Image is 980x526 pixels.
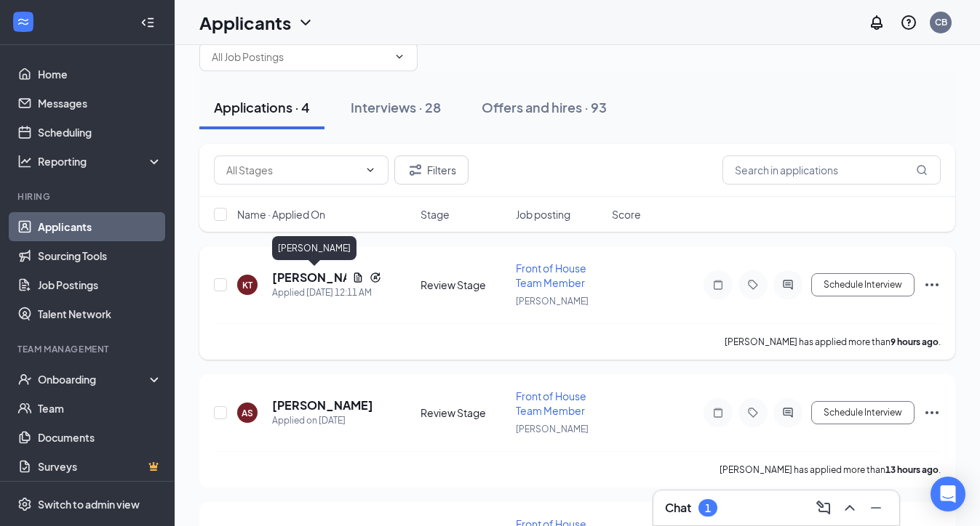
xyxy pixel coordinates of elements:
[516,262,586,289] span: Front of House Team Member
[812,496,835,519] button: ComposeMessage
[242,279,252,291] div: KT
[272,236,356,260] div: [PERSON_NAME]
[725,336,941,348] p: [PERSON_NAME] has applied more than .
[891,336,939,347] b: 9 hours ago
[237,207,325,222] span: Name · Applied On
[516,207,570,222] span: Job posting
[744,279,762,291] svg: Tag
[352,272,364,283] svg: Document
[722,155,941,185] input: Search in applications
[705,502,711,514] div: 1
[720,464,941,476] p: [PERSON_NAME] has applied more than .
[709,279,727,291] svg: Note
[916,164,928,176] svg: MagnifyingGlass
[38,372,150,387] div: Onboarding
[482,98,607,116] div: Offers and hires · 93
[140,15,155,30] svg: Collapse
[935,16,947,28] div: CB
[421,405,508,420] div: Review Stage
[17,154,32,169] svg: Analysis
[516,389,586,417] span: Front of House Team Member
[900,14,917,31] svg: QuestionInfo
[226,162,359,178] input: All Stages
[38,154,163,169] div: Reporting
[923,276,941,294] svg: Ellipses
[38,60,162,89] a: Home
[394,155,469,185] button: Filter Filters
[16,15,31,29] svg: WorkstreamLogo
[709,407,727,418] svg: Note
[838,496,861,519] button: ChevronUp
[394,51,405,62] svg: ChevronDown
[665,500,691,516] h3: Chat
[38,497,140,511] div: Switch to admin view
[212,49,388,65] input: All Job Postings
[199,10,291,35] h1: Applicants
[868,14,885,31] svg: Notifications
[272,270,346,286] h5: [PERSON_NAME]
[38,394,162,423] a: Team
[364,164,376,176] svg: ChevronDown
[38,299,162,328] a: Talent Network
[421,207,450,222] span: Stage
[744,407,762,418] svg: Tag
[516,424,589,434] span: [PERSON_NAME]
[38,452,162,481] a: SurveysCrown
[17,372,32,387] svg: UserCheck
[612,207,641,222] span: Score
[811,273,915,296] button: Schedule Interview
[421,278,508,292] div: Review Stage
[38,118,162,147] a: Scheduling
[38,241,162,270] a: Sourcing Tools
[779,279,797,291] svg: ActiveChat
[370,272,381,283] svg: Reapply
[272,286,381,300] div: Applied [DATE] 12:11 AM
[38,423,162,452] a: Documents
[272,413,373,428] div: Applied on [DATE]
[351,98,441,116] div: Interviews · 28
[885,464,939,475] b: 13 hours ago
[297,14,314,31] svg: ChevronDown
[214,98,310,116] div: Applications · 4
[516,296,589,307] span: [PERSON_NAME]
[38,212,162,241] a: Applicants
[17,497,32,511] svg: Settings
[272,397,373,413] h5: [PERSON_NAME]
[811,401,915,424] button: Schedule Interview
[17,343,159,355] div: Team Management
[815,499,832,517] svg: ComposeMessage
[17,190,159,203] div: Hiring
[931,477,965,511] div: Open Intercom Messenger
[38,270,162,299] a: Job Postings
[407,161,424,179] svg: Filter
[38,89,162,118] a: Messages
[841,499,859,517] svg: ChevronUp
[779,407,797,418] svg: ActiveChat
[867,499,885,517] svg: Minimize
[923,404,941,421] svg: Ellipses
[242,407,253,419] div: AS
[864,496,888,519] button: Minimize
